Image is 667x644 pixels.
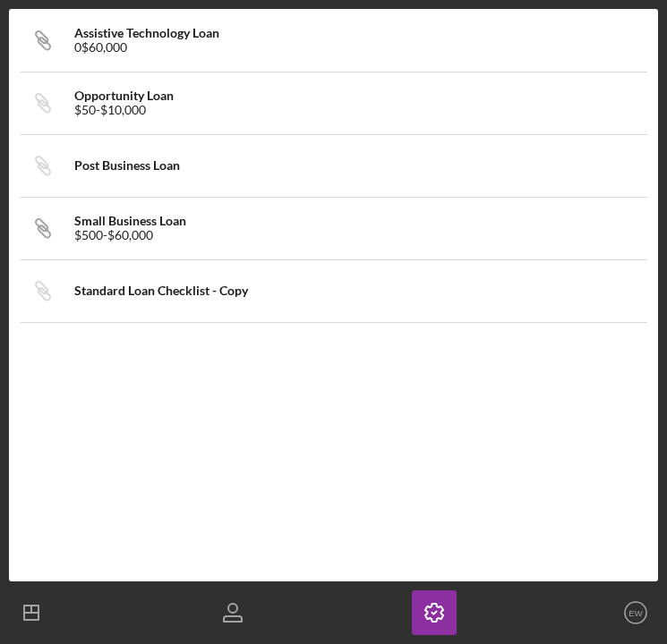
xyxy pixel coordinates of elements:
[74,158,180,173] div: Post Business Loan
[74,103,174,117] div: $50 - $10,000
[74,26,219,40] div: Assistive Technology Loan
[74,284,248,298] div: Standard Loan Checklist - Copy
[613,590,658,635] button: EW
[74,40,219,55] div: 0 $60,000
[74,228,186,242] div: $500 - $60,000
[629,608,643,618] text: EW
[74,214,186,228] div: Small Business Loan
[74,89,174,103] div: Opportunity Loan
